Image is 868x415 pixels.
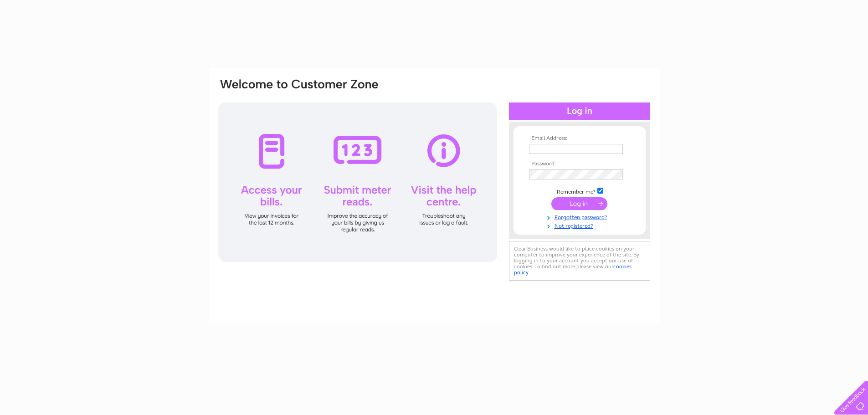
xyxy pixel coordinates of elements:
a: Not registered? [529,221,632,230]
td: Remember me? [527,186,632,195]
input: Submit [551,197,607,210]
div: Clear Business would like to place cookies on your computer to improve your experience of the sit... [509,241,650,281]
th: Email Address: [527,135,632,142]
th: Password: [527,161,632,167]
a: cookies policy [514,263,632,276]
a: Forgotten password? [529,212,632,221]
